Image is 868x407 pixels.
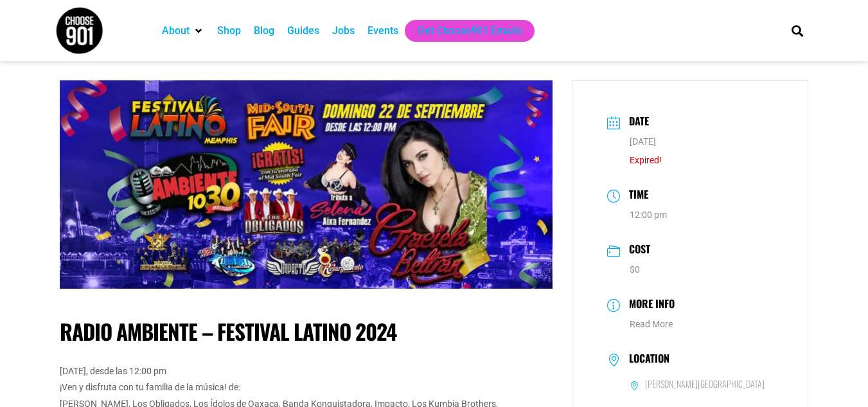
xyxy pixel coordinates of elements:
[623,241,650,260] h3: Cost
[155,20,770,42] nav: Main nav
[254,23,274,39] a: Blog
[162,23,190,39] a: About
[786,20,808,41] div: Search
[217,23,241,39] a: Shop
[630,210,667,220] abbr: 12:00 pm
[623,186,648,205] h3: Time
[287,23,319,39] a: Guides
[368,23,398,39] a: Events
[623,352,669,368] h3: Location
[607,263,774,276] dd: $0
[60,319,553,345] h1: Radio Ambiente – Festival Latino 2024
[623,113,649,132] h3: Date
[630,155,662,165] span: Expired!
[623,296,675,314] h3: More Info
[332,23,355,39] a: Jobs
[645,378,765,390] h6: [PERSON_NAME][GEOGRAPHIC_DATA]
[155,20,211,42] div: About
[630,136,656,147] span: [DATE]
[418,23,522,39] a: Get Choose901 Emails
[630,319,673,329] a: Read More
